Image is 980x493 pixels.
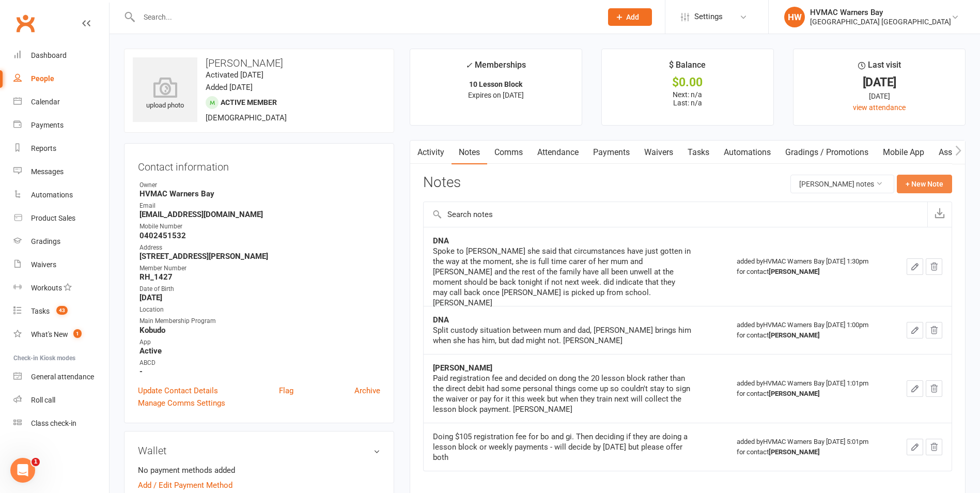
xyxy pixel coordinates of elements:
span: Add [626,13,639,21]
span: Settings [694,5,723,28]
a: Activity [410,141,452,164]
div: Calendar [31,98,60,106]
div: Product Sales [31,214,75,222]
div: Mobile Number [139,222,380,232]
a: view attendance [853,103,906,112]
a: Payments [13,114,109,137]
div: Class check-in [31,419,76,427]
a: Mobile App [876,141,931,164]
div: Memberships [465,58,526,78]
div: HW [784,7,805,27]
time: Added [DATE] [206,83,253,92]
div: added by HVMAC Warners Bay [DATE] 1:01pm [737,378,883,399]
div: HVMAC Warners Bay [810,8,951,17]
strong: [PERSON_NAME] [769,390,820,397]
div: Paid registration fee and decided on dong the 20 lesson block rather than the direct debit had so... [433,373,691,414]
div: Automations [31,191,73,199]
div: Roll call [31,396,55,404]
strong: DNA [433,315,449,325]
a: Automations [717,141,778,164]
h3: Notes [423,175,461,193]
div: Tasks [31,307,50,315]
a: Waivers [13,253,109,276]
div: added by HVMAC Warners Bay [DATE] 1:30pm [737,256,883,277]
a: People [13,67,109,90]
button: + New Note [897,175,952,193]
div: $ Balance [669,58,706,77]
div: Dashboard [31,51,67,59]
a: General attendance kiosk mode [13,365,109,389]
time: Activated [DATE] [206,70,263,80]
div: for contact [737,330,883,341]
div: Doing $105 registration fee for bo and gi. Then deciding if they are doing a lesson block or week... [433,432,691,463]
button: [PERSON_NAME] notes [790,175,894,193]
div: Reports [31,144,56,152]
a: Reports [13,137,109,160]
strong: 10 Lesson Block [469,80,522,88]
div: App [139,337,380,347]
span: [DEMOGRAPHIC_DATA] [206,113,287,122]
strong: [PERSON_NAME] [769,268,820,275]
h3: [PERSON_NAME] [133,57,385,69]
div: Owner [139,180,380,190]
div: added by HVMAC Warners Bay [DATE] 5:01pm [737,437,883,457]
div: Messages [31,167,64,176]
strong: RH_1427 [139,272,380,282]
div: Member Number [139,264,380,273]
span: 43 [56,306,68,315]
h3: Wallet [138,445,380,456]
div: Address [139,243,380,253]
a: Clubworx [12,10,38,36]
strong: [DATE] [139,293,380,302]
a: Archive [354,384,380,397]
div: Date of Birth [139,284,380,294]
div: Workouts [31,284,62,292]
div: for contact [737,267,883,277]
strong: DNA [433,236,449,245]
a: Notes [452,141,487,164]
div: added by HVMAC Warners Bay [DATE] 1:00pm [737,320,883,341]
strong: Kobudo [139,326,380,335]
div: for contact [737,447,883,457]
a: Update Contact Details [138,384,218,397]
strong: [PERSON_NAME] [433,363,492,373]
a: Gradings [13,230,109,253]
a: Dashboard [13,44,109,67]
button: Add [608,8,652,26]
strong: - [139,367,380,376]
a: Attendance [530,141,586,164]
a: Gradings / Promotions [778,141,876,164]
span: 1 [73,329,82,338]
div: What's New [31,330,68,338]
div: [GEOGRAPHIC_DATA] [GEOGRAPHIC_DATA] [810,17,951,26]
span: Expires on [DATE] [468,91,524,99]
div: Last visit [858,58,901,77]
div: Main Membership Program [139,316,380,326]
div: ABCD [139,358,380,368]
a: Calendar [13,90,109,114]
strong: [PERSON_NAME] [769,331,820,339]
div: $0.00 [611,77,764,88]
strong: HVMAC Warners Bay [139,189,380,198]
strong: [STREET_ADDRESS][PERSON_NAME] [139,252,380,261]
a: Workouts [13,276,109,300]
strong: [PERSON_NAME] [769,448,820,456]
span: Active member [221,98,277,106]
a: What's New1 [13,323,109,346]
strong: 0402451532 [139,231,380,240]
p: Next: n/a Last: n/a [611,90,764,107]
input: Search... [136,10,595,24]
a: Product Sales [13,207,109,230]
a: Manage Comms Settings [138,397,225,409]
h3: Contact information [138,157,380,173]
a: Add / Edit Payment Method [138,479,232,491]
div: [DATE] [803,77,956,88]
a: Messages [13,160,109,183]
div: Spoke to [PERSON_NAME] she said that circumstances have just gotten in the way at the moment, she... [433,246,691,308]
a: Class kiosk mode [13,412,109,435]
div: General attendance [31,373,94,381]
strong: [EMAIL_ADDRESS][DOMAIN_NAME] [139,210,380,219]
strong: Active [139,346,380,356]
div: Waivers [31,260,56,269]
div: for contact [737,389,883,399]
